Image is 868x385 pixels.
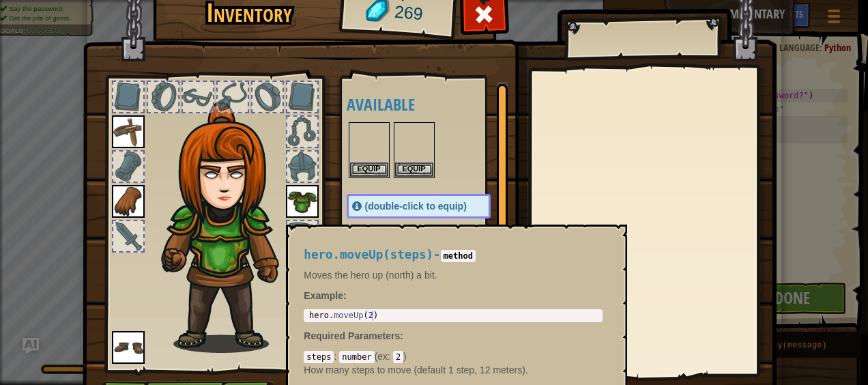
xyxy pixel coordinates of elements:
code: steps [304,351,334,363]
span: : [400,330,403,341]
img: portrait.png [112,185,145,218]
code: number [339,351,374,363]
h4: - [304,248,603,261]
span: hero.moveUp(steps) [304,248,433,261]
span: : [334,351,339,362]
span: : [388,351,393,362]
strong: : [304,290,346,301]
img: portrait.png [112,331,145,364]
code: 2 [393,351,403,363]
img: portrait.png [286,185,319,218]
span: (double-click to equip) [365,201,467,212]
img: portrait.png [112,115,145,148]
span: ex [377,351,388,362]
button: Equip [350,162,388,177]
p: Moves the hero up (north) a bit. [304,268,603,282]
span: Example [304,290,343,301]
h4: Available [347,96,518,113]
code: method [441,250,476,262]
button: Equip [395,162,433,177]
p: How many steps to move (default 1 step, 12 meters). [304,363,603,377]
span: Required Parameters [304,330,400,341]
img: hair_f2.png [156,102,303,353]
